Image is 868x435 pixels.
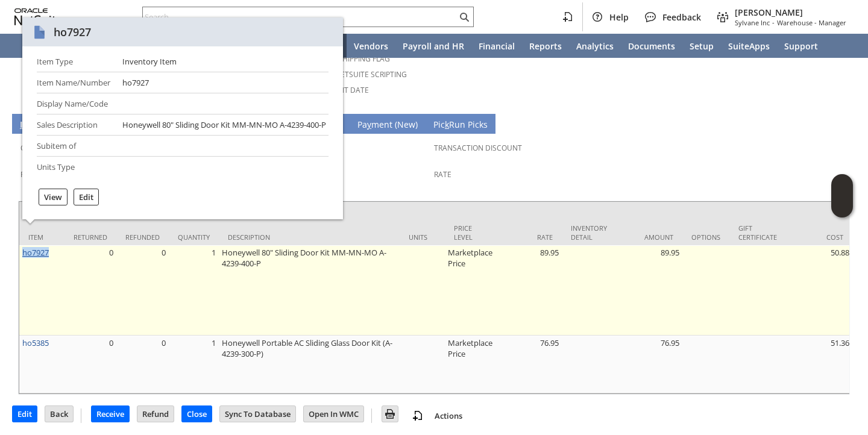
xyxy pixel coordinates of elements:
td: 89.95 [495,245,562,336]
img: add-record.svg [410,408,425,423]
a: Actions [430,410,467,421]
div: Amount [625,233,673,242]
span: - [772,18,775,27]
span: Analytics [576,40,614,52]
iframe: Click here to launch Oracle Guided Learning Help Panel [831,174,853,217]
a: Unrolled view on [834,116,849,131]
input: Open In WMC [304,406,363,422]
span: k [445,119,449,130]
input: Print [382,406,398,422]
svg: Recent Records [22,39,36,53]
td: 76.95 [616,336,682,393]
span: Feedback [662,11,701,23]
a: Express Shipping Flag [307,54,390,64]
td: Marketplace Price [445,336,495,393]
div: Inventory Detail [571,224,607,242]
div: Units [409,233,436,242]
a: Promotion [20,169,63,180]
input: Sync To Database [220,406,295,422]
div: Item Type [37,56,113,67]
div: ho7927 [122,77,149,88]
input: Edit [13,406,37,422]
div: Quantity [178,233,210,242]
td: 0 [64,336,116,393]
div: Inventory Item [122,56,177,67]
div: View [39,189,68,205]
div: Units Type [37,161,113,172]
span: Financial [479,40,515,52]
td: 50.88 [786,245,852,336]
a: Recent Records [14,34,43,58]
a: Payment (New) [354,119,421,132]
td: 1 [169,336,219,393]
a: Bypass NetSuite Scripting [307,69,407,80]
label: View [44,192,62,202]
a: Rate [434,169,451,180]
span: Warehouse - Manager [777,18,846,27]
a: SuiteApps [721,34,777,58]
a: Transaction Discount [434,143,522,153]
span: Help [609,11,629,23]
input: Refund [137,406,174,422]
a: Setup [682,34,721,58]
a: Documents [621,34,682,58]
a: PickRun Picks [430,119,491,132]
span: y [367,119,371,130]
td: 1 [169,245,219,336]
div: Display Name/Code [37,98,113,109]
div: Rate [505,233,553,242]
span: [PERSON_NAME] [735,7,846,18]
div: Item [28,233,55,242]
td: 51.36 [786,336,852,393]
div: Gift Certificate [738,224,777,242]
div: Item Name/Number [37,77,113,88]
div: Subitem of [37,140,113,151]
svg: Search [457,10,471,24]
a: Analytics [569,34,621,58]
a: Payroll and HR [395,34,471,58]
input: Receive [92,406,129,422]
span: I [20,119,23,130]
a: ho5385 [22,337,49,348]
div: Price Level [454,224,486,242]
span: Setup [690,40,714,52]
span: Sylvane Inc [735,18,770,27]
div: Edit [74,189,99,205]
span: Oracle Guided Learning Widget. To move around, please hold and drag [831,196,853,218]
span: Payroll and HR [403,40,464,52]
a: Coupon Code [20,143,73,153]
a: Financial [471,34,522,58]
td: Marketplace Price [445,245,495,336]
div: Cost [795,233,843,242]
input: Back [45,406,73,422]
td: Honeywell 80" Sliding Door Kit MM-MN-MO A-4239-400-P [219,245,400,336]
svg: logo [14,8,63,25]
td: 0 [116,336,169,393]
input: Search [143,10,457,24]
span: Vendors [354,40,388,52]
a: Vendors [347,34,395,58]
input: Close [182,406,212,422]
div: Returned [74,233,107,242]
div: Sales Description [37,119,113,130]
td: Honeywell Portable AC Sliding Glass Door Kit (A-4239-300-P) [219,336,400,393]
div: Honeywell 80" Sliding Door Kit MM-MN-MO A-4239-400-P [122,119,326,130]
img: Print [383,407,397,421]
div: Description [228,233,391,242]
a: ho7927 [22,247,49,258]
span: Reports [529,40,562,52]
div: ho7927 [54,25,91,39]
a: Reports [522,34,569,58]
td: 89.95 [616,245,682,336]
div: Refunded [125,233,160,242]
td: 0 [116,245,169,336]
span: Support [784,40,818,52]
div: Options [691,233,720,242]
span: Documents [628,40,675,52]
td: 76.95 [495,336,562,393]
a: Support [777,34,825,58]
span: SuiteApps [728,40,770,52]
td: 0 [64,245,116,336]
label: Edit [79,192,93,202]
a: Items [17,119,47,132]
